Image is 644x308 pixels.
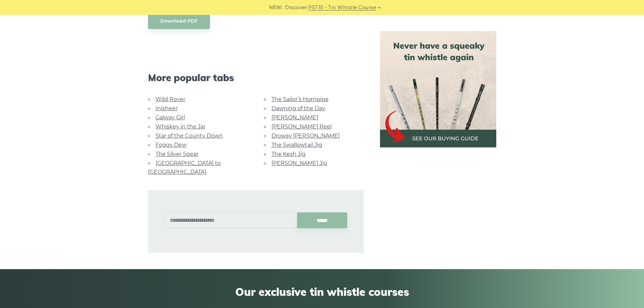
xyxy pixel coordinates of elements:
a: [GEOGRAPHIC_DATA] to [GEOGRAPHIC_DATA] [148,160,221,175]
a: The Silver Spear [156,151,198,157]
a: [PERSON_NAME] Reel [271,123,332,130]
img: tin whistle buying guide [380,31,496,147]
a: The Kesh Jig [271,151,306,157]
a: Wild Rover [156,96,185,102]
a: The Sailor’s Hornpipe [271,96,329,102]
a: Dawning of the Day [271,105,325,112]
span: Our exclusive tin whistle courses [132,285,513,298]
a: Foggy Dew [156,142,187,148]
a: Drowsy [PERSON_NAME] [271,133,340,139]
a: Whiskey in the Jar [156,123,206,130]
span: NEW: [269,4,283,11]
a: Star of the County Down [156,133,223,139]
a: Galway Girl [156,114,185,121]
span: More popular tabs [148,72,364,84]
a: Inisheer [156,105,177,112]
a: [PERSON_NAME] [271,114,318,121]
a: The Swallowtail Jig [271,142,322,148]
a: Download PDF [148,13,210,29]
span: Discover [285,4,307,11]
a: [PERSON_NAME] Jig [271,160,327,166]
a: PST10 - Tin Whistle Course [308,4,376,11]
